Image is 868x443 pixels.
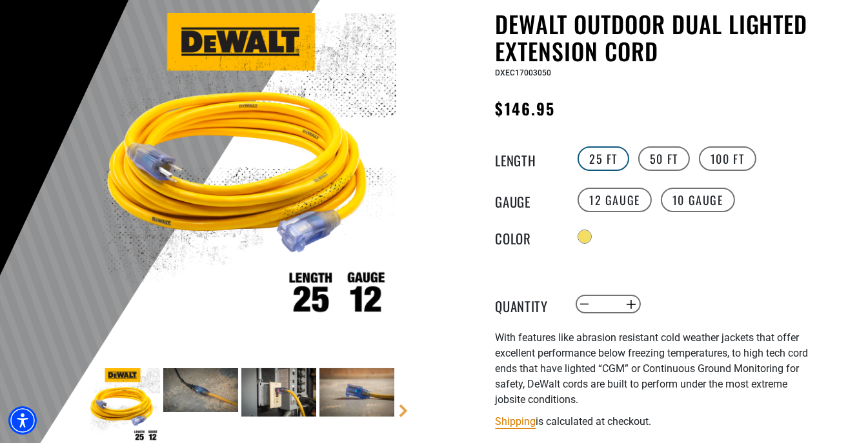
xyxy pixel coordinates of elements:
[496,413,812,430] div: is calculated at checkout.
[638,146,690,171] label: 50 FT
[496,331,809,406] span: With features like abrasion resistant cold weather jackets that offer excellent performance below...
[496,228,560,245] legend: Color
[496,150,560,167] legend: Length
[496,10,812,64] h1: DEWALT Outdoor Dual Lighted Extension Cord
[578,188,652,212] label: 12 Gauge
[397,404,410,417] a: Next
[496,97,556,120] span: $146.95
[578,146,629,171] label: 25 FT
[496,296,560,313] label: Quantity
[661,188,735,212] label: 10 Gauge
[699,146,756,171] label: 100 FT
[496,415,536,428] a: Shipping
[496,68,552,77] span: DXEC17003050
[496,192,560,208] legend: Gauge
[8,406,37,435] div: Accessibility Menu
